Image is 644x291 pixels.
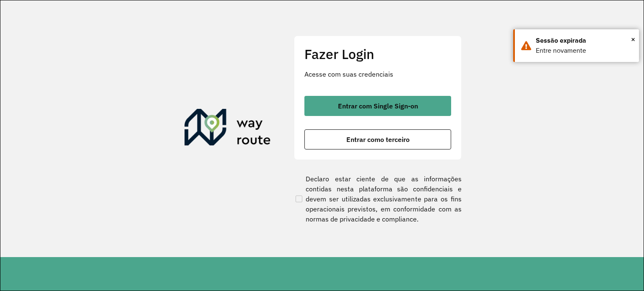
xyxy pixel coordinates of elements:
button: button [304,129,451,149]
img: Roteirizador AmbevTech [184,109,271,149]
div: Sessão expirada [536,36,633,46]
div: Entre novamente [536,46,633,56]
span: × [631,33,635,46]
p: Acesse com suas credenciais [304,69,451,79]
h2: Fazer Login [304,46,451,62]
span: Entrar com Single Sign-on [338,103,418,109]
label: Declaro estar ciente de que as informações contidas nesta plataforma são confidenciais e devem se... [294,174,462,224]
button: Close [631,33,635,46]
span: Entrar como terceiro [346,136,410,143]
button: button [304,96,451,116]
